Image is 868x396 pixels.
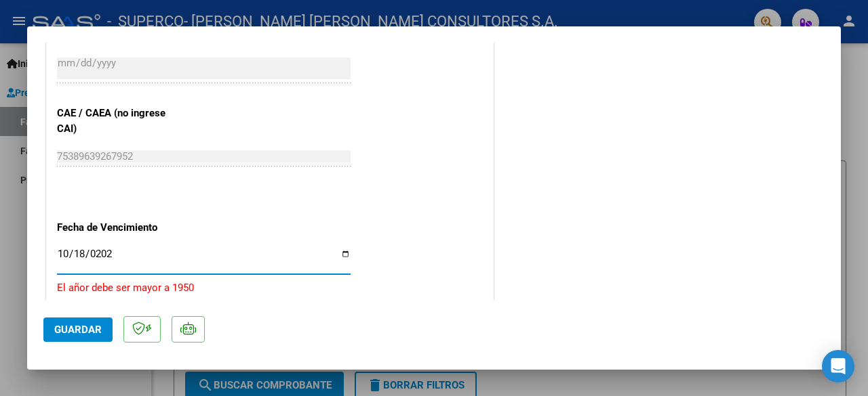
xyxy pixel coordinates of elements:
[57,280,483,296] p: El añor debe ser mayor a 1950
[57,106,184,136] p: CAE / CAEA (no ingrese CAI)
[54,324,102,336] span: Guardar
[43,317,113,342] button: Guardar
[822,350,854,382] div: Open Intercom Messenger
[57,220,184,236] p: Fecha de Vencimiento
